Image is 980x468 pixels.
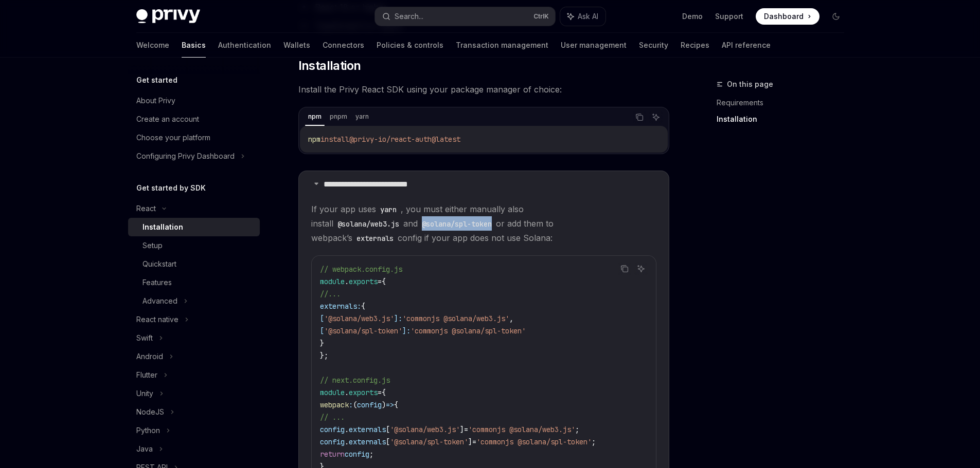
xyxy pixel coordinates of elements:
span: = [378,277,382,286]
div: pnpm [327,110,350,123]
span: '@solana/web3.js' [390,425,460,434]
div: Python [136,424,160,437]
span: externals [349,437,386,446]
div: Swift [136,332,153,344]
span: 'commonjs @solana/spl-token' [411,326,526,335]
a: Wallets [283,33,310,58]
span: exports [349,388,378,397]
span: ; [575,425,579,434]
span: webpack [320,400,349,409]
div: React native [136,313,179,326]
span: : [349,400,353,409]
div: Search... [395,10,423,23]
span: = [464,425,468,434]
a: Installation [717,111,852,127]
a: Quickstart [128,255,260,273]
button: Copy the contents from the code block [618,262,631,275]
a: About Privy [128,91,260,110]
a: Requirements [717,95,852,111]
span: Ctrl K [533,12,549,21]
span: . [345,425,349,434]
h5: Get started by SDK [136,182,206,194]
span: = [378,388,382,397]
a: Demo [682,11,703,22]
div: npm [305,110,325,123]
span: module [320,277,345,286]
a: Transaction management [456,33,548,58]
div: Installation [142,221,183,233]
span: '@solana/spl-token' [390,437,468,446]
div: Features [142,276,172,289]
button: Search...CtrlK [375,7,555,26]
span: ) [382,400,386,409]
span: // webpack.config.js [320,265,402,274]
a: Recipes [681,33,709,58]
span: npm [308,135,320,144]
div: NodeJS [136,406,164,418]
span: exports [349,277,378,286]
a: Choose your platform [128,128,260,147]
div: Configuring Privy Dashboard [136,150,235,162]
span: ]: [394,314,402,323]
span: . [345,437,349,446]
div: Advanced [142,295,177,307]
span: // next.config.js [320,376,390,385]
span: [ [386,425,390,434]
div: Choose your platform [136,132,210,144]
span: install [320,135,349,144]
a: Installation [128,218,260,236]
span: { [394,400,398,409]
span: externals [349,425,386,434]
span: [ [320,326,324,335]
span: return [320,450,345,459]
span: ] [460,425,464,434]
span: ; [369,450,373,459]
div: React [136,202,156,215]
span: On this page [727,78,773,90]
span: 'commonjs @solana/web3.js' [402,314,509,323]
span: { [361,302,365,311]
code: @solana/spl-token [418,218,496,230]
div: Setup [142,239,163,252]
span: , [509,314,513,323]
span: [ [320,314,324,323]
button: Ask AI [634,262,648,275]
span: config [320,437,345,446]
span: '@solana/web3.js' [324,314,394,323]
a: Authentication [218,33,271,58]
div: Unity [136,387,153,400]
span: Installation [298,58,361,74]
span: //... [320,289,341,298]
a: Setup [128,236,260,255]
a: Connectors [323,33,364,58]
div: Java [136,443,153,455]
span: => [386,400,394,409]
div: Quickstart [142,258,176,270]
button: Toggle dark mode [828,8,844,25]
a: Create an account [128,110,260,128]
a: API reference [722,33,771,58]
span: ] [468,437,472,446]
span: Ask AI [578,11,598,22]
div: Android [136,350,163,363]
span: . [345,277,349,286]
span: externals: [320,302,361,311]
span: '@solana/spl-token' [324,326,402,335]
span: If your app uses , you must either manually also install and or add them to webpack’s config if y... [311,202,656,245]
span: 'commonjs @solana/web3.js' [468,425,575,434]
a: Security [639,33,668,58]
div: yarn [352,110,372,123]
button: Copy the contents from the code block [633,110,646,124]
code: @solana/web3.js [333,218,403,230]
span: { [382,388,386,397]
a: Features [128,273,260,292]
a: Support [715,11,743,22]
div: Flutter [136,369,157,381]
a: Dashboard [756,8,819,25]
span: . [345,388,349,397]
span: config [320,425,345,434]
span: = [472,437,476,446]
a: Welcome [136,33,169,58]
span: ; [592,437,596,446]
span: 'commonjs @solana/spl-token' [476,437,592,446]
